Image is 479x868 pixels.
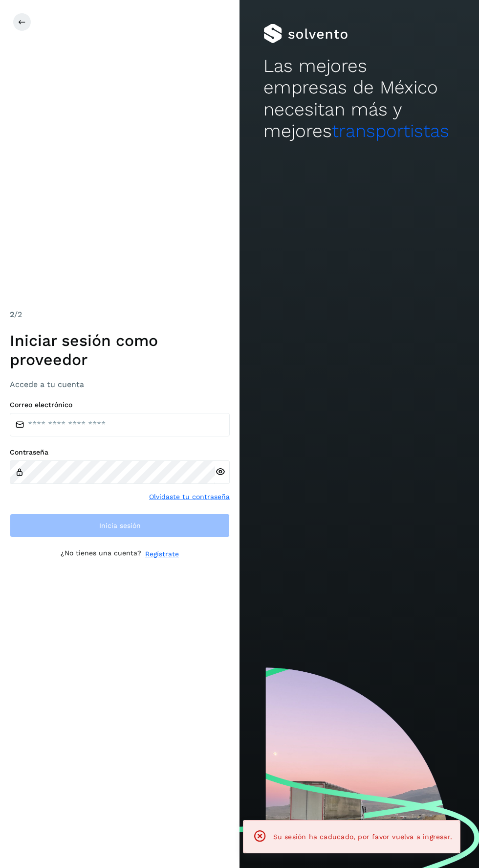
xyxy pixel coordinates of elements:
a: Olvidaste tu contraseña [149,492,230,502]
span: transportistas [332,120,449,141]
span: Su sesión ha caducado, por favor vuelva a ingresar. [273,833,452,841]
button: Inicia sesión [10,514,230,537]
h1: Iniciar sesión como proveedor [10,331,230,369]
span: 2 [10,310,14,319]
div: /2 [10,309,230,320]
h2: Las mejores empresas de México necesitan más y mejores [263,55,455,142]
span: Inicia sesión [99,522,141,529]
a: Regístrate [145,549,179,559]
p: ¿No tienes una cuenta? [61,549,141,559]
label: Contraseña [10,448,230,457]
label: Correo electrónico [10,401,230,409]
h3: Accede a tu cuenta [10,380,230,389]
